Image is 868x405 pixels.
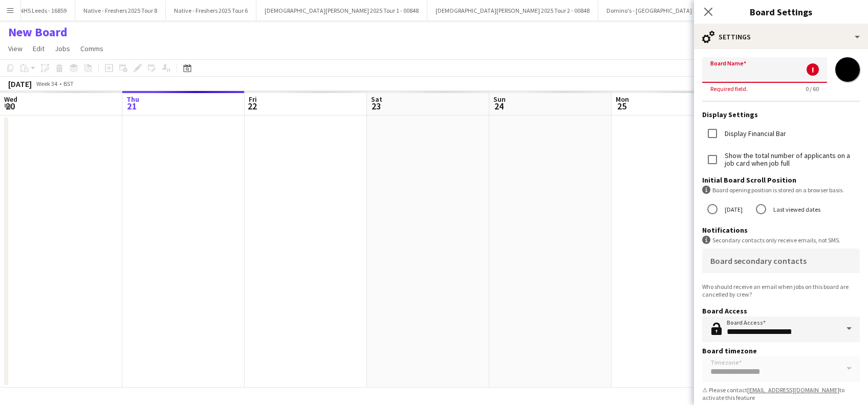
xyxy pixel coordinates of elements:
h3: Initial Board Scroll Position [702,175,860,185]
span: Mon [616,95,629,104]
span: 20 [3,100,17,112]
a: Jobs [51,42,74,55]
span: Sat [371,95,382,104]
span: Week 34 [34,80,59,87]
h3: Board timezone [702,346,860,355]
span: View [8,44,23,53]
h3: Notifications [702,226,860,235]
div: Who should receive an email when jobs on this board are cancelled by crew? [702,283,860,298]
a: [EMAIL_ADDRESS][DOMAIN_NAME] [747,386,839,394]
span: 0 / 60 [797,85,827,93]
span: Required field. [702,85,756,93]
span: 21 [125,100,139,112]
h3: Board Settings [694,5,868,18]
button: Domino's - [GEOGRAPHIC_DATA] 16366 [598,1,717,20]
div: [DATE] [8,79,32,89]
button: NHS Leeds - 16859 [11,1,75,20]
span: 22 [247,100,257,112]
label: [DATE] [723,201,743,217]
span: Sun [493,95,506,104]
h1: New Board [8,25,68,40]
h3: Display Settings [702,110,860,119]
span: Edit [33,44,45,53]
span: Comms [80,44,103,53]
div: Secondary contacts only receive emails, not SMS. [702,236,860,244]
span: Thu [126,95,139,104]
div: Board opening position is stored on a browser basis. [702,186,860,194]
div: Settings [694,25,868,49]
label: Show the total number of applicants on a job card when job full [723,152,860,167]
button: Native - Freshers 2025 Tour 6 [166,1,256,20]
a: Edit [29,42,49,55]
span: Wed [4,95,17,104]
label: Display Financial Bar [723,130,786,138]
a: Comms [76,42,107,55]
div: BST [63,80,74,87]
span: 25 [614,100,629,112]
button: [DEMOGRAPHIC_DATA][PERSON_NAME] 2025 Tour 2 - 00848 [427,1,598,20]
mat-label: Board secondary contacts [710,256,807,266]
span: Jobs [55,44,70,53]
span: Fri [249,95,257,104]
a: View [4,42,27,55]
div: ⚠ Please contact to activate this feature [702,386,860,401]
span: 23 [370,100,382,112]
span: 24 [492,100,506,112]
h3: Board Access [702,306,860,316]
label: Last viewed dates [771,201,820,217]
button: [DEMOGRAPHIC_DATA][PERSON_NAME] 2025 Tour 1 - 00848 [256,1,427,20]
button: Native - Freshers 2025 Tour 8 [75,1,166,20]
